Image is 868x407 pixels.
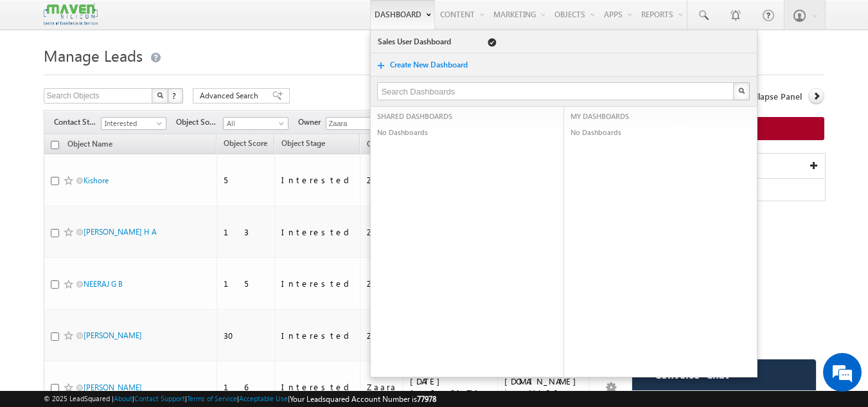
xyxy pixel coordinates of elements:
a: NEERAJ G B [84,279,123,289]
a: [PERSON_NAME] [84,383,142,392]
a: [PERSON_NAME] H A [84,227,157,237]
div: Zaara [367,226,397,238]
a: Terms of Service [187,394,237,402]
em: Start Chat [175,316,233,333]
span: Your Leadsquared Account Number is [290,394,436,404]
a: About [114,394,132,402]
div: Interested [281,226,354,238]
img: d_60004797649_company_0_60004797649 [22,68,54,84]
span: Converse - Chat [655,369,729,381]
div: Interested [281,381,354,393]
span: Object Score [224,138,267,148]
a: Object Score [217,136,274,153]
div: 30 [224,330,269,341]
span: © 2025 LeadSquared | | | | | [44,393,436,405]
div: Interested [281,278,354,289]
a: Object Name [61,137,119,154]
input: Check all records [51,141,59,149]
button: ? [168,88,183,104]
input: Search Dashboards [377,82,735,100]
span: Object Source [176,116,223,128]
span: No Dashboards [377,128,428,136]
span: SHARED DASHBOARDS [377,111,452,122]
img: Custom Logo [44,3,98,26]
div: Zaara [367,278,397,289]
div: Zaara [367,381,397,393]
img: Search [157,92,163,98]
span: Owner [367,139,389,149]
div: Minimize live chat window [211,6,242,37]
div: Chat with us now [67,68,216,84]
div: Zaara [367,174,397,186]
a: Object Stage [275,136,332,153]
span: Interested [102,118,163,129]
a: Create New Dashboard [389,59,481,71]
a: Sales User Dashboard [377,35,468,48]
div: 5 [224,174,269,186]
div: 13 [224,226,269,238]
span: Object Stage [281,138,325,148]
div: 16 [224,381,269,393]
div: [DATE] 12:34 PM [410,375,492,399]
div: 15 [224,278,269,289]
div: Interested [281,174,354,186]
span: All [224,118,285,129]
span: Advanced Search [200,90,262,102]
span: Manage Leads [44,45,143,66]
div: Zaara [367,330,397,341]
a: Contact Support [134,394,185,402]
span: ? [172,90,178,101]
span: Collapse Panel [746,91,802,102]
img: Search [738,87,745,94]
span: Default Dashboard [488,38,497,47]
span: Owner [298,116,326,128]
div: Interested [281,330,354,341]
textarea: Type your message and hit 'Enter' [17,119,235,305]
a: [PERSON_NAME] [84,330,142,340]
input: Type to Search [326,117,391,130]
a: Kishore [84,176,109,185]
span: No Dashboards [571,128,621,136]
a: Interested [101,117,166,130]
a: All [223,117,288,130]
span: Contact Stage [54,116,101,128]
a: Acceptable Use [239,394,288,402]
span: 77978 [417,394,436,404]
span: MY DASHBOARDS [571,111,629,122]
